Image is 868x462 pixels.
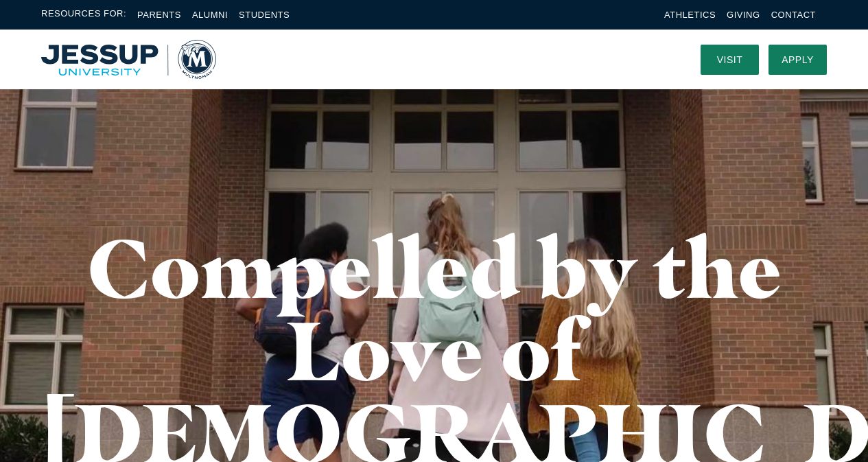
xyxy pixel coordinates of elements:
a: Parents [137,10,181,20]
a: Visit [701,45,759,75]
a: Giving [727,10,760,20]
span: Resources For: [41,7,126,23]
a: Students [239,10,290,20]
a: Home [41,40,216,79]
a: Alumni [192,10,228,20]
a: Athletics [664,10,716,20]
a: Apply [769,45,827,75]
img: Multnomah University Logo [41,40,216,79]
a: Contact [771,10,816,20]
